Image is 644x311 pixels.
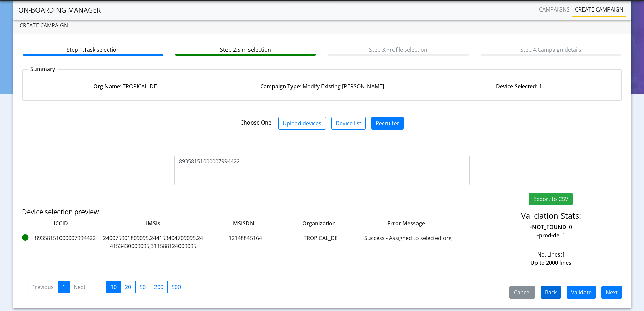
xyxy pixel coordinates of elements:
[287,234,355,250] label: TROPICAL_DE
[601,286,622,299] button: Next
[18,3,101,17] a: On-Boarding Manager
[102,219,204,227] label: IMSIs
[150,281,168,293] label: 200
[175,43,316,56] btn: Step 2: Sim selection
[93,83,120,90] strong: Org Name
[567,286,596,299] button: Validate
[278,117,326,130] button: Upload devices
[167,281,185,293] label: 500
[121,281,136,293] label: 20
[240,119,273,126] span: Choose One:
[536,3,572,16] a: Campaigns
[421,82,617,90] div: : 1
[475,259,627,267] div: Up to 2000 lines
[28,65,58,73] p: Summary
[480,211,622,221] h4: Validation Stats:
[371,117,404,130] button: Recruiter
[357,234,459,250] label: Success - Assigned to selected org
[102,234,204,250] label: 240075901809095,244153404709095,244153430009095,311588124009095
[22,219,100,227] label: ICCID
[509,286,535,299] button: Cancel
[480,223,622,231] p: • : 0
[13,17,631,34] div: Create campaign
[22,208,422,216] h5: Device selection preview
[328,43,469,56] btn: Step 3: Profile selection
[23,43,163,56] btn: Step 1: Task selection
[27,82,223,90] div: : TROPICAL_DE
[496,83,536,90] strong: Device Selected
[562,251,565,258] span: 1
[223,82,420,90] div: : Modify Existing [PERSON_NAME]
[331,117,366,130] button: Device list
[22,234,100,250] label: 89358151000007994422
[532,223,566,231] strong: NOT_FOUND
[207,219,271,227] label: MSISDN
[58,281,70,293] a: 1
[529,193,573,205] button: Export to CSV
[475,250,627,259] div: No. Lines:
[344,219,445,227] label: Error Message
[539,231,559,239] strong: prod-de
[572,3,626,16] a: Create campaign
[481,43,621,56] btn: Step 4: Campaign details
[106,281,121,293] label: 10
[135,281,150,293] label: 50
[480,231,622,239] p: • : 1
[273,219,341,227] label: Organization
[260,83,300,90] strong: Campaign Type
[541,286,561,299] button: Back
[207,234,284,250] label: 12148845164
